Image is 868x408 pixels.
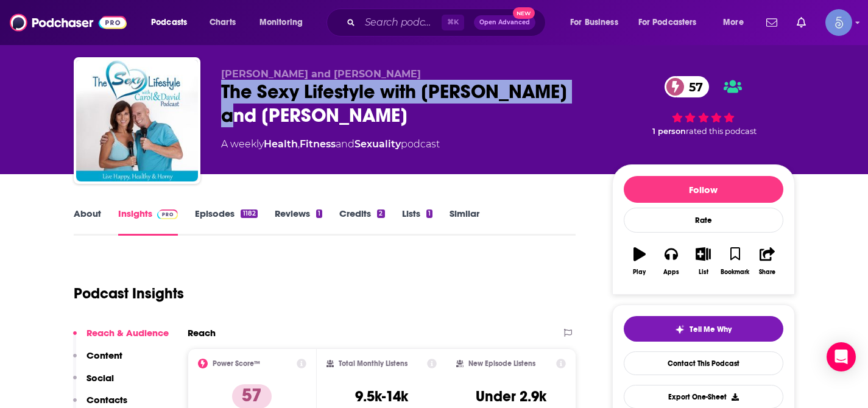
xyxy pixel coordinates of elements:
div: Bookmark [721,269,749,276]
p: Content [86,350,122,361]
a: Charts [202,13,243,32]
button: Social [73,372,114,395]
span: Monitoring [259,14,303,31]
button: Show profile menu [825,9,852,36]
a: InsightsPodchaser Pro [118,208,178,236]
span: For Podcasters [638,14,697,31]
img: tell me why sparkle [675,325,685,334]
h2: New Episode Listens [468,359,535,368]
span: New [513,7,535,19]
div: 1 [316,209,322,218]
p: Contacts [86,394,127,406]
div: A weekly podcast [221,137,440,152]
img: Podchaser - Follow, Share and Rate Podcasts [10,11,127,34]
button: Open AdvancedNew [474,15,535,30]
button: open menu [143,13,203,32]
span: Open Advanced [479,19,530,26]
span: ⌘ K [442,15,464,30]
a: Show notifications dropdown [792,12,811,33]
a: Episodes1182 [195,208,257,236]
button: Reach & Audience [73,327,169,350]
button: open menu [251,13,319,32]
button: Apps [655,239,687,283]
div: Search podcasts, credits, & more... [338,9,557,37]
div: Share [759,269,775,276]
button: tell me why sparkleTell Me Why [624,316,783,342]
span: Podcasts [151,14,187,31]
button: Bookmark [719,239,751,283]
span: More [723,14,744,31]
h2: Reach [188,327,216,339]
span: Charts [210,14,236,31]
img: The Sexy Lifestyle with Carol and David [76,60,198,181]
img: Podchaser Pro [157,209,178,219]
p: Social [86,372,114,384]
a: Lists1 [402,208,432,236]
div: 57 1 personrated this podcast [612,68,795,144]
button: Play [624,239,655,283]
button: open menu [630,13,715,32]
div: Rate [624,208,783,233]
span: 1 person [652,127,686,136]
p: Reach & Audience [86,327,169,339]
h2: Total Monthly Listens [339,359,408,368]
h3: 9.5k-14k [355,387,408,406]
a: Contact This Podcast [624,351,783,375]
a: About [74,208,101,236]
a: 57 [665,76,709,97]
span: [PERSON_NAME] and [PERSON_NAME] [221,68,421,80]
button: Content [73,350,122,372]
div: List [699,269,708,276]
span: 57 [677,76,709,97]
h2: Power Score™ [213,359,260,368]
a: Reviews1 [275,208,322,236]
button: Follow [624,176,783,203]
a: Credits2 [339,208,384,236]
span: For Business [570,14,618,31]
a: Similar [450,208,479,236]
div: Play [633,269,646,276]
span: and [336,138,355,150]
input: Search podcasts, credits, & more... [360,13,442,32]
span: rated this podcast [686,127,757,136]
button: Share [751,239,783,283]
span: Tell Me Why [690,325,732,334]
a: Sexuality [355,138,401,150]
button: open menu [715,13,759,32]
button: List [687,239,719,283]
a: Fitness [300,138,336,150]
h1: Podcast Insights [74,284,184,303]
button: open menu [562,13,633,32]
div: 1 [426,209,432,218]
div: 1182 [241,209,257,218]
div: Open Intercom Messenger [827,342,856,371]
h3: Under 2.9k [476,387,546,406]
a: Health [264,138,298,150]
span: Logged in as Spiral5-G1 [825,9,852,36]
div: Apps [663,269,679,276]
span: , [298,138,300,150]
img: User Profile [825,9,852,36]
a: Show notifications dropdown [761,12,782,33]
div: 2 [377,209,384,218]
